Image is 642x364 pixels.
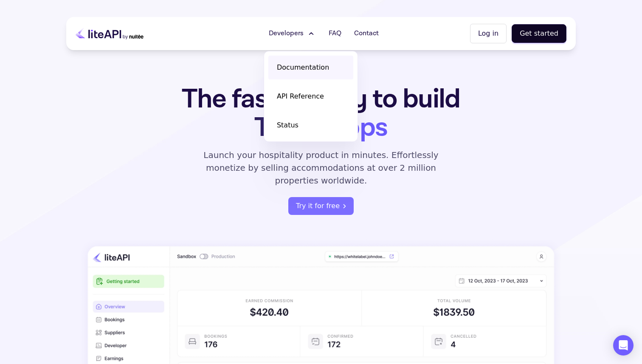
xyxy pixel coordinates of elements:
a: Status [268,113,353,137]
button: Log in [470,24,507,43]
a: API Reference [268,85,353,108]
a: Contact [349,25,384,42]
button: Try it for free [288,197,354,215]
button: Developers [264,25,321,42]
span: Travel Apps [254,110,387,145]
span: API Reference [277,91,324,102]
p: Launch your hospitality product in minutes. Effortlessly monetize by selling accommodations at ov... [194,149,448,187]
div: Open Intercom Messenger [613,335,634,356]
a: FAQ [324,25,346,42]
a: register [288,197,354,215]
span: FAQ [329,28,341,39]
span: Developers [269,28,304,39]
h1: The fastest way to build [155,85,487,142]
a: Documentation [268,56,353,79]
span: Contact [354,28,379,39]
span: Documentation [277,62,329,73]
span: Status [277,120,298,130]
button: Get started [512,24,566,43]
